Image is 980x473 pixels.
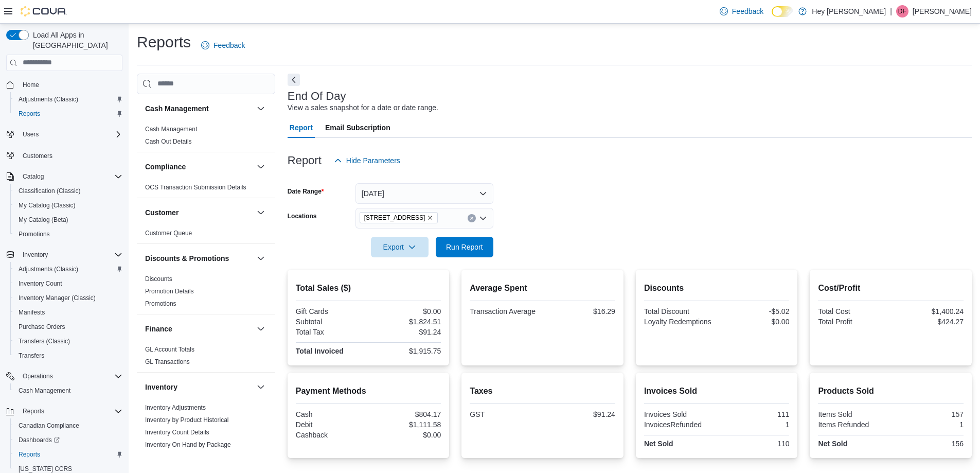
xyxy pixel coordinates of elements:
span: Inventory Count [19,279,62,288]
h1: Reports [137,32,191,52]
button: Cash Management [255,102,267,115]
a: Customer Queue [145,230,192,237]
button: Users [2,127,127,142]
h2: Total Sales ($) [296,282,441,294]
button: Manifests [10,305,127,320]
button: Inventory [255,381,267,393]
button: Cash Management [10,383,127,398]
a: Cash Management [145,126,197,133]
a: Inventory On Hand by Package [145,441,231,448]
span: Customers [19,149,122,162]
span: Report [290,117,313,138]
span: Adjustments (Classic) [19,95,78,103]
a: Transfers [14,349,48,362]
span: Inventory Manager (Classic) [19,294,96,302]
a: Dashboards [14,434,64,446]
button: Customers [2,148,127,163]
button: Inventory Manager (Classic) [10,291,127,305]
a: Adjustments (Classic) [14,263,82,275]
h3: Discounts & Promotions [145,253,229,264]
a: Inventory Manager (Classic) [14,292,100,304]
a: GL Account Totals [145,346,194,353]
button: Open list of options [479,214,487,222]
button: Operations [2,369,127,383]
span: Inventory Adjustments [145,404,206,412]
div: Items Sold [818,410,888,418]
button: Purchase Orders [10,320,127,334]
h3: Customer [145,207,179,218]
h2: Invoices Sold [644,385,790,397]
div: $0.00 [719,318,789,326]
button: Classification (Classic) [10,184,127,198]
span: Transfers (Classic) [14,335,122,347]
span: Purchase Orders [14,321,122,333]
span: My Catalog (Classic) [14,199,122,212]
div: Total Discount [644,307,715,316]
a: Classification (Classic) [14,185,85,197]
button: Catalog [19,170,48,183]
span: Feedback [732,6,763,16]
span: Run Report [446,242,483,252]
span: Feedback [213,40,245,50]
a: Feedback [716,1,768,22]
span: My Catalog (Beta) [14,214,122,226]
span: Discounts [145,275,172,283]
strong: Net Sold [818,440,847,448]
span: Promotion Details [145,287,194,295]
h2: Payment Methods [296,385,441,397]
button: Next [288,74,300,86]
span: Inventory Count Details [145,428,209,436]
span: Inventory by Product Historical [145,416,229,424]
button: Catalog [2,169,127,184]
span: Reports [19,450,40,459]
label: Locations [288,212,317,220]
h3: Inventory [145,382,177,392]
span: Operations [19,370,122,382]
span: Transfers [14,349,122,362]
p: Hey [PERSON_NAME] [812,5,886,17]
span: Customers [23,152,52,160]
button: My Catalog (Beta) [10,213,127,227]
span: Catalog [19,170,122,183]
h2: Cost/Profit [818,282,964,294]
button: Inventory Count [10,276,127,291]
h2: Average Spent [470,282,615,294]
button: Cash Management [145,103,253,114]
div: $804.17 [370,410,441,418]
button: Inventory [19,249,52,261]
div: 157 [893,410,964,418]
div: Gift Cards [296,307,366,316]
button: Canadian Compliance [10,418,127,433]
a: Purchase Orders [14,321,69,333]
a: Inventory by Product Historical [145,416,229,424]
span: Dashboards [19,436,60,444]
a: Reports [14,108,44,120]
span: Email Subscription [325,117,390,138]
span: Adjustments (Classic) [19,265,78,273]
span: Adjustments (Classic) [14,93,122,106]
span: [US_STATE] CCRS [19,465,72,473]
span: Home [23,81,39,89]
button: [DATE] [355,183,493,204]
label: Date Range [288,187,324,196]
button: Inventory [2,248,127,262]
span: Home [19,78,122,91]
h3: End Of Day [288,90,346,102]
button: Export [371,237,429,257]
div: $424.27 [893,318,964,326]
span: Reports [14,448,122,461]
div: Discounts & Promotions [137,273,275,314]
div: Debit [296,421,366,429]
div: $1,915.75 [370,347,441,355]
a: Manifests [14,306,49,319]
span: Export [377,237,422,257]
a: Reports [14,448,44,461]
span: Users [23,130,39,138]
button: Hide Parameters [330,150,404,171]
span: Users [19,128,122,141]
a: Promotions [14,228,54,240]
div: Cash Management [137,123,275,152]
span: Inventory Manager (Classic) [14,292,122,304]
strong: Net Sold [644,440,673,448]
a: Adjustments (Classic) [14,93,82,106]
